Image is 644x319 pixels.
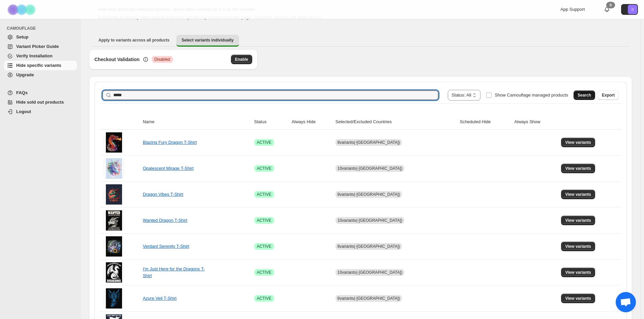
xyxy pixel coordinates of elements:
[257,140,271,145] span: ACTIVE
[338,140,400,145] span: 8 variants (-[GEOGRAPHIC_DATA])
[231,55,252,64] button: Enable
[598,90,619,100] button: Export
[257,166,271,171] span: ACTIVE
[290,114,333,130] th: Always Hide
[632,7,634,11] text: 0
[257,192,271,197] span: ACTIVE
[16,53,53,58] span: Verify Installation
[338,218,402,223] span: 10 variants (-[GEOGRAPHIC_DATA])
[4,98,77,107] a: Hide sold out products
[560,7,585,12] span: App Support
[4,88,77,98] a: FAQs
[5,0,39,19] img: Camouflage
[565,296,591,301] span: View variants
[4,42,77,51] a: Variant Picker Guide
[141,114,252,130] th: Name
[565,270,591,275] span: View variants
[606,2,615,8] div: 0
[182,37,234,43] span: Select variants individually
[338,296,400,301] span: 6 variants (-[GEOGRAPHIC_DATA])
[257,218,271,223] span: ACTIVE
[16,63,61,68] span: Hide specific variants
[561,216,595,225] button: View variants
[621,4,638,15] button: Avatar with initials 0
[16,72,34,77] span: Upgrade
[176,35,239,47] button: Select variants individually
[565,218,591,223] span: View variants
[16,100,64,105] span: Hide sold out products
[561,138,595,147] button: View variants
[257,270,271,275] span: ACTIVE
[16,34,28,39] span: Setup
[143,296,176,301] a: Azure Veil T-Shirt
[257,296,271,301] span: ACTIVE
[4,51,77,61] a: Verify Installation
[16,109,31,114] span: Logout
[561,242,595,251] button: View variants
[458,114,513,130] th: Scheduled Hide
[143,266,205,278] a: I'm Just Here for the Dragons T-Shirt
[578,92,591,98] span: Search
[628,5,637,14] span: Avatar with initials 0
[94,56,140,63] h3: Checkout Validation
[565,192,591,197] span: View variants
[604,6,610,13] a: 0
[565,140,591,145] span: View variants
[561,190,595,199] button: View variants
[143,218,187,223] a: Wanted Dragon T-Shirt
[143,166,194,171] a: Opalescent Mirage T-Shirt
[154,57,170,62] span: Disabled
[4,107,77,116] a: Logout
[561,164,595,173] button: View variants
[4,32,77,42] a: Setup
[7,26,78,31] span: CAMOUFLAGE
[338,166,402,171] span: 10 variants (-[GEOGRAPHIC_DATA])
[574,90,595,100] button: Search
[257,244,271,249] span: ACTIVE
[4,70,77,80] a: Upgrade
[338,270,402,275] span: 10 variants (-[GEOGRAPHIC_DATA])
[4,61,77,70] a: Hide specific variants
[495,92,568,98] span: Show Camouflage managed products
[333,114,458,130] th: Selected/Excluded Countries
[252,114,290,130] th: Status
[565,166,591,171] span: View variants
[616,292,636,312] div: Open chat
[565,244,591,249] span: View variants
[602,92,615,98] span: Export
[338,244,400,249] span: 8 variants (-[GEOGRAPHIC_DATA])
[16,90,28,95] span: FAQs
[561,268,595,277] button: View variants
[143,244,189,249] a: Verdant Serenity T-Shirt
[93,35,175,46] button: Apply to variants across all products
[561,294,595,303] button: View variants
[235,57,248,62] span: Enable
[338,192,400,197] span: 8 variants (-[GEOGRAPHIC_DATA])
[16,44,59,49] span: Variant Picker Guide
[98,37,170,43] span: Apply to variants across all products
[143,192,183,197] a: Dragon Vibes T-Shirt
[512,114,559,130] th: Always Show
[143,140,197,145] a: Blazing Fury Dragon T-Shirt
